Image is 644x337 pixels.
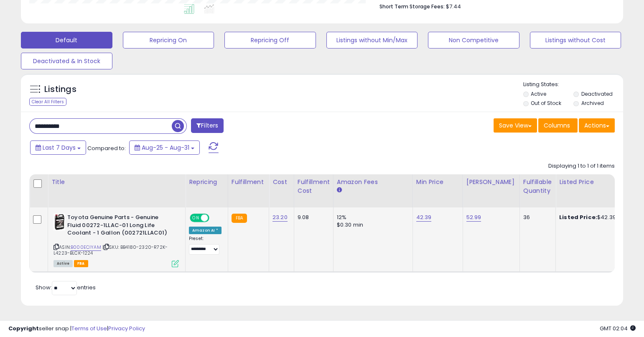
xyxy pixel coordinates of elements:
div: Amazon Fees [337,178,409,186]
b: Listed Price: [559,213,597,221]
label: Deactivated [581,90,613,97]
button: Repricing Off [224,32,316,49]
button: Aug-25 - Aug-31 [129,140,200,155]
span: Compared to: [87,144,126,152]
a: Privacy Policy [108,324,145,332]
div: 9.08 [298,214,327,221]
a: 52.99 [466,213,481,222]
span: | SKU: BB4180-2320-R72K-L4223-BLCK-1224 [53,244,168,256]
div: Cost [272,178,290,186]
div: Fulfillable Quantity [523,178,552,195]
div: seller snap | | [8,325,145,333]
button: Listings without Cost [530,32,621,49]
h5: Listings [44,84,76,95]
button: Repricing On [123,32,214,49]
b: Short Term Storage Fees: [379,3,445,10]
span: Aug-25 - Aug-31 [142,143,189,152]
div: ASIN: [53,214,179,266]
a: 42.39 [416,213,432,222]
button: Non Competitive [428,32,519,49]
div: Fulfillment [232,178,265,186]
div: [PERSON_NAME] [466,178,516,186]
div: Fulfillment Cost [298,178,330,195]
div: Listed Price [559,178,631,186]
label: Out of Stock [531,100,561,107]
b: Toyota Genuine Parts - Genuine Fluid 00272-1LLAC-01 Long Life Coolant - 1 Gallon (002721LLAC01) [67,214,169,239]
img: 41nQ12QP2yL._SL40_.jpg [53,214,65,230]
span: Show: entries [36,283,96,291]
button: Columns [538,118,578,133]
small: Amazon Fees. [337,186,342,194]
div: $42.39 [559,214,629,221]
div: Clear All Filters [29,98,66,106]
span: $7.44 [446,3,461,10]
div: Min Price [416,178,459,186]
strong: Copyright [8,324,39,332]
a: 23.20 [272,213,288,222]
button: Default [21,32,112,49]
div: Amazon AI * [189,227,221,234]
a: B000ECIYAM [71,244,101,251]
span: Last 7 Days [43,143,76,152]
button: Deactivated & In Stock [21,53,112,69]
div: 36 [523,214,549,221]
span: 2025-09-8 02:04 GMT [600,324,636,332]
label: Active [531,90,546,97]
div: Displaying 1 to 1 of 1 items [548,162,615,170]
small: FBA [232,214,247,223]
span: All listings currently available for purchase on Amazon [53,260,73,267]
span: ON [191,214,201,222]
span: OFF [208,214,221,222]
div: Repricing [189,178,224,186]
p: Listing States: [523,81,623,89]
div: Preset: [189,236,221,255]
button: Actions [579,118,615,133]
label: Archived [581,100,604,107]
button: Save View [494,118,537,133]
span: Columns [544,121,570,130]
div: Title [51,178,182,186]
a: Terms of Use [71,324,107,332]
span: FBA [74,260,88,267]
button: Filters [191,118,224,133]
button: Listings without Min/Max [326,32,418,49]
button: Last 7 Days [30,140,86,155]
div: 12% [337,214,406,221]
div: $0.30 min [337,221,406,229]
